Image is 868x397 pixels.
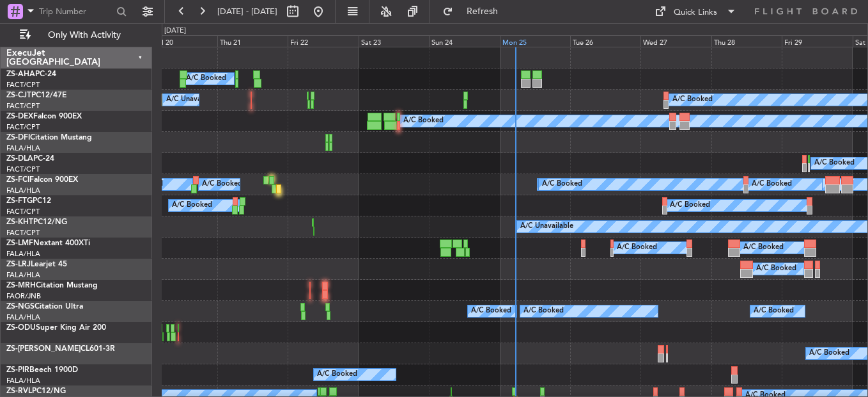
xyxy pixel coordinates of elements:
[33,31,135,40] span: Only With Activity
[6,366,29,374] span: ZS-PIR
[570,35,640,47] div: Tue 26
[288,35,358,47] div: Fri 22
[520,217,573,236] div: A/C Unavailable
[756,259,796,279] div: A/C Booked
[6,197,33,205] span: ZS-FTG
[814,154,855,173] div: A/C Booked
[6,291,41,301] a: FAOR/JNB
[6,312,40,322] a: FALA/HLA
[6,239,90,247] a: ZS-LMFNextant 400XTi
[14,25,139,45] button: Only With Activity
[674,6,717,19] div: Quick Links
[456,7,509,16] span: Refresh
[6,387,32,395] span: ZS-RVL
[640,35,711,47] div: Wed 27
[471,302,511,321] div: A/C Booked
[166,90,219,109] div: A/C Unavailable
[672,90,713,109] div: A/C Booked
[6,324,36,332] span: ZS-ODU
[6,218,67,226] a: ZS-KHTPC12/NG
[6,176,78,184] a: ZS-FCIFalcon 900EX
[6,134,92,142] a: ZS-DFICitation Mustang
[500,35,570,47] div: Mon 25
[437,1,513,22] button: Refresh
[6,70,56,78] a: ZS-AHAPC-24
[6,143,40,153] a: FALA/HLA
[648,1,743,22] button: Quick Links
[782,35,852,47] div: Fri 29
[6,324,106,332] a: ZS-ODUSuper King Air 200
[6,92,31,99] span: ZS-CJT
[743,238,784,257] div: A/C Booked
[39,2,112,21] input: Trip Number
[403,111,444,131] div: A/C Booked
[6,270,40,280] a: FALA/HLA
[542,175,582,194] div: A/C Booked
[6,101,40,111] a: FACT/CPT
[6,165,40,174] a: FACT/CPT
[6,366,78,374] a: ZS-PIRBeech 1900D
[186,69,226,88] div: A/C Booked
[6,186,40,195] a: FALA/HLA
[523,302,564,321] div: A/C Booked
[6,249,40,259] a: FALA/HLA
[6,155,33,163] span: ZS-DLA
[6,70,35,78] span: ZS-AHA
[6,207,40,216] a: FACT/CPT
[317,365,357,384] div: A/C Booked
[670,196,710,215] div: A/C Booked
[6,282,98,289] a: ZS-MRHCitation Mustang
[6,345,81,353] span: ZS-[PERSON_NAME]
[164,26,186,36] div: [DATE]
[6,387,66,395] a: ZS-RVLPC12/NG
[6,239,33,247] span: ZS-LMF
[6,155,54,163] a: ZS-DLAPC-24
[752,175,792,194] div: A/C Booked
[6,122,40,132] a: FACT/CPT
[6,303,83,311] a: ZS-NGSCitation Ultra
[6,113,82,120] a: ZS-DEXFalcon 900EX
[6,80,40,90] a: FACT/CPT
[217,35,288,47] div: Thu 21
[6,134,30,142] span: ZS-DFI
[6,197,51,205] a: ZS-FTGPC12
[6,303,35,311] span: ZS-NGS
[6,113,33,120] span: ZS-DEX
[6,228,40,238] a: FACT/CPT
[202,175,242,194] div: A/C Booked
[6,261,31,268] span: ZS-LRJ
[6,345,115,353] a: ZS-[PERSON_NAME]CL601-3R
[711,35,782,47] div: Thu 28
[172,196,212,215] div: A/C Booked
[217,6,277,17] span: [DATE] - [DATE]
[359,35,429,47] div: Sat 23
[6,176,29,184] span: ZS-FCI
[617,238,657,257] div: A/C Booked
[6,92,66,99] a: ZS-CJTPC12/47E
[6,376,40,385] a: FALA/HLA
[146,35,217,47] div: Wed 20
[6,261,67,268] a: ZS-LRJLearjet 45
[754,302,794,321] div: A/C Booked
[809,344,849,363] div: A/C Booked
[6,282,36,289] span: ZS-MRH
[429,35,499,47] div: Sun 24
[6,218,33,226] span: ZS-KHT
